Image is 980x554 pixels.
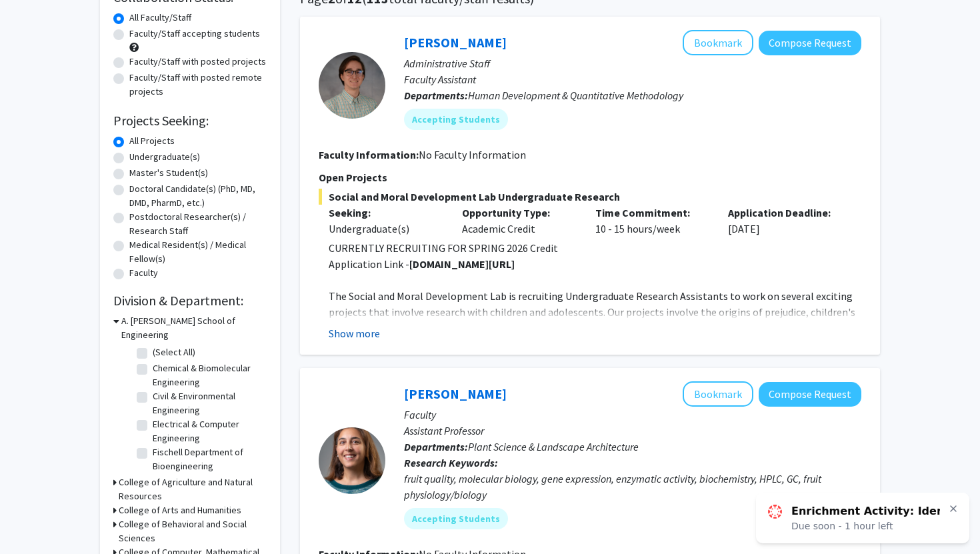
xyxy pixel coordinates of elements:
label: Faculty/Staff with posted projects [129,55,266,69]
mat-chip: Accepting Students [404,109,508,130]
p: The Social and Moral Development Lab is recruiting Undergraduate Research Assistants to work on s... [329,288,861,384]
p: Assistant Professor [404,423,861,439]
div: Academic Credit [452,205,585,237]
label: Faculty/Staff with posted remote projects [129,71,267,99]
label: Doctoral Candidate(s) (PhD, MD, DMD, PharmD, etc.) [129,182,267,210]
span: Plant Science & Landscape Architecture [468,440,639,453]
label: Chemical & Biomolecular Engineering [153,361,263,389]
label: Electrical & Computer Engineering [153,417,263,445]
p: Opportunity Type: [462,205,575,221]
p: Application Deadline: [728,205,841,221]
span: No Faculty Information [419,148,526,161]
label: Postdoctoral Researcher(s) / Research Staff [129,210,267,238]
h3: A. [PERSON_NAME] School of Engineering [121,314,267,342]
iframe: Chat [10,494,57,544]
div: Undergraduate(s) [329,221,442,237]
p: Faculty Assistant [404,71,861,87]
button: Compose Request to Macarena Farcuh Yuri [759,382,861,407]
label: Undergraduate(s) [129,150,200,164]
b: Faculty Information: [319,148,419,161]
mat-chip: Accepting Students [404,508,508,529]
p: Open Projects [319,169,861,185]
button: Add Macarena Farcuh Yuri to Bookmarks [683,381,753,407]
p: Seeking: [329,205,442,221]
b: Research Keywords: [404,456,498,469]
button: Show more [329,325,380,341]
span: Human Development & Quantitative Methodology [468,89,683,102]
label: Faculty/Staff accepting students [129,27,260,41]
label: Materials Science & Engineering [153,473,263,501]
h3: College of Behavioral and Social Sciences [119,517,267,545]
label: Civil & Environmental Engineering [153,389,263,417]
b: Departments: [404,440,468,453]
button: Compose Request to Nathaniel Pearl [759,31,861,55]
p: Application Link - [329,256,861,272]
span: Social and Moral Development Lab Undergraduate Research [319,189,861,205]
p: Faculty [404,407,861,423]
h3: College of Agriculture and Natural Resources [119,475,267,503]
b: Departments: [404,89,468,102]
label: Fischell Department of Bioengineering [153,445,263,473]
div: 10 - 15 hours/week [585,205,719,237]
h2: Division & Department: [113,293,267,309]
h3: College of Arts and Humanities [119,503,241,517]
div: [DATE] [718,205,851,237]
p: CURRENTLY RECRUITING FOR SPRING 2026 Credit [329,240,861,256]
h2: Projects Seeking: [113,113,267,129]
p: Administrative Staff [404,55,861,71]
label: (Select All) [153,345,195,359]
p: Time Commitment: [595,205,709,221]
a: [PERSON_NAME] [404,385,507,402]
a: [PERSON_NAME] [404,34,507,51]
div: fruit quality, molecular biology, gene expression, enzymatic activity, biochemistry, HPLC, GC, fr... [404,471,861,503]
strong: [DOMAIN_NAME][URL] [409,257,515,271]
label: All Projects [129,134,175,148]
button: Add Nathaniel Pearl to Bookmarks [683,30,753,55]
label: Master's Student(s) [129,166,208,180]
label: All Faculty/Staff [129,11,191,25]
label: Medical Resident(s) / Medical Fellow(s) [129,238,267,266]
label: Faculty [129,266,158,280]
